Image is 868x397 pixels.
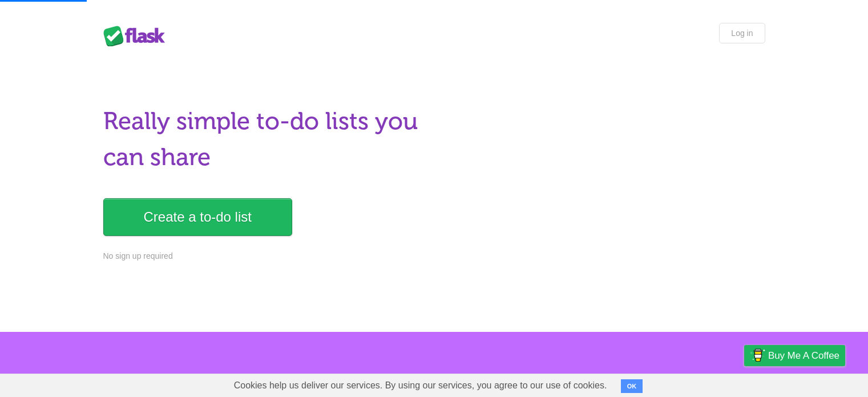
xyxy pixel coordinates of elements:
button: OK [621,379,643,393]
span: Cookies help us deliver our services. By using our services, you agree to our use of cookies. [223,374,619,397]
span: Buy me a coffee [768,346,839,366]
a: Buy me a coffee [744,345,845,366]
p: No sign up required [103,250,427,262]
a: Create a to-do list [103,198,292,236]
div: Flask Lists [103,26,172,46]
a: Log in [719,23,765,43]
img: Buy me a coffee [750,346,765,365]
h1: Really simple to-do lists you can share [103,103,427,175]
